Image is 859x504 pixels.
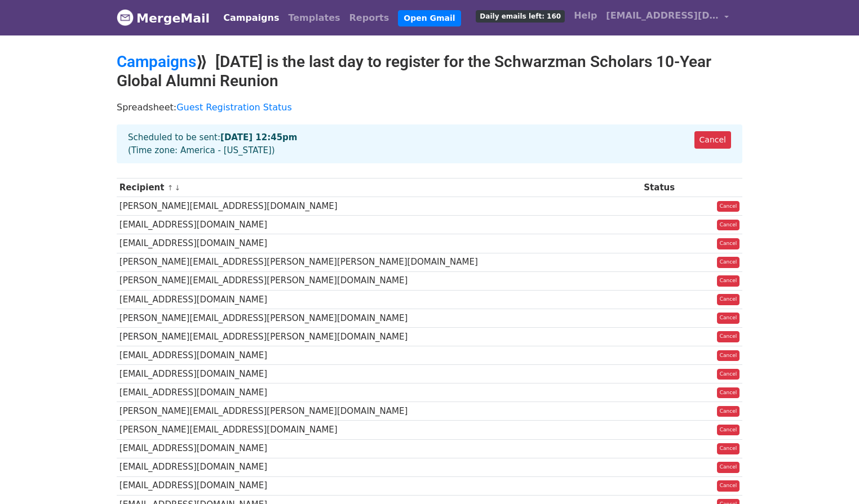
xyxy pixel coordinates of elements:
[717,443,740,454] a: Cancel
[117,9,134,26] img: MergeMail logo
[398,10,461,26] a: Open Gmail
[117,197,641,216] td: [PERSON_NAME][EMAIL_ADDRESS][DOMAIN_NAME]
[117,476,641,495] td: [EMAIL_ADDRESS][DOMAIN_NAME]
[717,406,740,417] a: Cancel
[117,52,196,71] a: Campaigns
[117,179,641,197] th: Recipient
[717,387,740,399] a: Cancel
[117,383,641,402] td: [EMAIL_ADDRESS][DOMAIN_NAME]
[117,6,210,30] a: MergeMail
[117,327,641,346] td: [PERSON_NAME][EMAIL_ADDRESS][PERSON_NAME][DOMAIN_NAME]
[694,131,731,149] a: Cancel
[117,439,641,458] td: [EMAIL_ADDRESS][DOMAIN_NAME]
[717,238,740,249] a: Cancel
[471,5,569,27] a: Daily emails left: 160
[717,369,740,380] a: Cancel
[220,132,297,142] strong: [DATE] 12:45pm
[117,458,641,476] td: [EMAIL_ADDRESS][DOMAIN_NAME]
[117,271,641,290] td: [PERSON_NAME][EMAIL_ADDRESS][PERSON_NAME][DOMAIN_NAME]
[641,179,693,197] th: Status
[219,7,284,29] a: Campaigns
[717,462,740,473] a: Cancel
[284,7,344,29] a: Templates
[476,10,565,23] span: Daily emails left: 160
[117,52,742,90] h2: ⟫ [DATE] is the last day to register for the Schwarzman Scholars 10-Year Global Alumni Reunion
[717,294,740,305] a: Cancel
[117,402,641,421] td: [PERSON_NAME][EMAIL_ADDRESS][PERSON_NAME][DOMAIN_NAME]
[717,275,740,287] a: Cancel
[717,257,740,268] a: Cancel
[167,184,174,192] a: ↑
[717,201,740,212] a: Cancel
[176,102,292,113] a: Guest Registration Status
[345,7,394,29] a: Reports
[117,124,742,163] div: Scheduled to be sent: (Time zone: America - [US_STATE])
[601,5,733,31] a: [EMAIL_ADDRESS][DOMAIN_NAME]
[717,220,740,231] a: Cancel
[717,331,740,342] a: Cancel
[117,421,641,439] td: [PERSON_NAME][EMAIL_ADDRESS][DOMAIN_NAME]
[606,9,719,23] span: [EMAIL_ADDRESS][DOMAIN_NAME]
[717,350,740,362] a: Cancel
[117,290,641,309] td: [EMAIL_ADDRESS][DOMAIN_NAME]
[569,5,601,27] a: Help
[117,234,641,253] td: [EMAIL_ADDRESS][DOMAIN_NAME]
[117,346,641,365] td: [EMAIL_ADDRESS][DOMAIN_NAME]
[117,101,742,113] p: Spreadsheet:
[717,425,740,436] a: Cancel
[717,313,740,324] a: Cancel
[117,253,641,271] td: [PERSON_NAME][EMAIL_ADDRESS][PERSON_NAME][PERSON_NAME][DOMAIN_NAME]
[117,216,641,234] td: [EMAIL_ADDRESS][DOMAIN_NAME]
[174,184,180,192] a: ↓
[717,480,740,492] a: Cancel
[117,309,641,327] td: [PERSON_NAME][EMAIL_ADDRESS][PERSON_NAME][DOMAIN_NAME]
[117,365,641,383] td: [EMAIL_ADDRESS][DOMAIN_NAME]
